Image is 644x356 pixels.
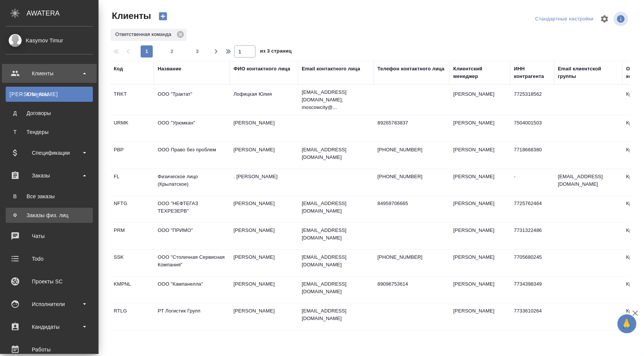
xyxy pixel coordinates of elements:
[554,169,622,196] td: [EMAIL_ADDRESS][DOMAIN_NAME]
[115,31,174,38] p: Ответственная команда
[6,253,93,264] div: Todo
[110,223,154,249] td: PRM
[6,87,93,102] a: [PERSON_NAME]Клиенты
[450,142,510,169] td: [PERSON_NAME]
[260,47,292,58] span: из 3 страниц
[230,196,298,222] td: [PERSON_NAME]
[233,65,290,73] div: ФИО контактного лица
[302,65,360,73] div: Email контактного лица
[510,223,554,249] td: 7731322486
[378,280,446,288] p: 89096753614
[154,87,230,113] td: ООО "Трактат"
[302,146,370,161] p: [EMAIL_ADDRESS][DOMAIN_NAME]
[453,65,506,80] div: Клиентский менеджер
[378,173,446,180] p: [PHONE_NUMBER]
[617,314,636,333] button: 🙏
[110,87,154,113] td: TRKT
[302,307,370,322] p: [EMAIL_ADDRESS][DOMAIN_NAME]
[6,276,93,287] div: Проекты SC
[230,250,298,276] td: [PERSON_NAME]
[154,303,230,330] td: РТ Логистик Групп
[110,196,154,222] td: NFTG
[6,68,93,79] div: Клиенты
[110,277,154,303] td: KMPNL
[378,65,445,73] div: Телефон контактного лица
[450,223,510,249] td: [PERSON_NAME]
[191,45,204,58] button: 3
[230,223,298,249] td: [PERSON_NAME]
[2,272,97,291] a: Проекты SC
[450,250,510,276] td: [PERSON_NAME]
[510,303,554,330] td: 7733610264
[378,253,446,261] p: [PHONE_NUMBER]
[9,211,89,219] div: Заказы физ. лиц
[510,87,554,113] td: 7725318562
[154,10,172,23] button: Создать
[6,124,93,140] a: ТТендеры
[154,142,230,169] td: ООО Право без проблем
[6,170,93,181] div: Заказы
[6,36,93,45] div: Kasymov Timur
[154,196,230,222] td: ООО "НЕФТЕГАЗ ТЕХРЕЗЕРВ"
[111,29,186,41] div: Ответственная команда
[110,303,154,330] td: RTLG
[230,87,298,113] td: Лофицкая Юлия
[110,169,154,196] td: FL
[450,169,510,196] td: [PERSON_NAME]
[450,303,510,330] td: [PERSON_NAME]
[302,280,370,295] p: [EMAIL_ADDRESS][DOMAIN_NAME]
[230,115,298,142] td: [PERSON_NAME]
[110,10,151,22] span: Клиенты
[191,48,204,55] span: 3
[154,169,230,196] td: Физическое лицо (Крылатское)
[302,253,370,269] p: [EMAIL_ADDRESS][DOMAIN_NAME]
[450,196,510,222] td: [PERSON_NAME]
[6,344,93,355] div: Работы
[510,142,554,169] td: 7718668380
[9,109,89,117] div: Договоры
[110,142,154,169] td: PBP
[154,223,230,249] td: ООО "ПРИМО"
[154,115,230,142] td: ООО "Урюмкан"
[510,277,554,303] td: 7734398349
[514,65,550,80] div: ИНН контрагента
[6,208,93,223] a: ФЗаказы физ. лиц
[6,321,93,333] div: Кандидаты
[620,316,633,332] span: 🙏
[230,169,298,196] td: . [PERSON_NAME]
[510,196,554,222] td: 7725762464
[230,303,298,330] td: [PERSON_NAME]
[9,128,89,136] div: Тендеры
[110,250,154,276] td: SSK
[2,227,97,246] a: Чаты
[614,12,630,26] span: Посмотреть информацию
[595,10,614,28] span: Настроить таблицу
[158,65,181,73] div: Название
[6,230,93,242] div: Чаты
[450,87,510,113] td: [PERSON_NAME]
[230,277,298,303] td: [PERSON_NAME]
[302,227,370,242] p: [EMAIL_ADDRESS][DOMAIN_NAME]
[6,298,93,310] div: Исполнители
[27,6,99,21] div: AWATERA
[114,65,123,73] div: Код
[378,119,446,127] p: 89265783837
[6,147,93,159] div: Спецификации
[9,193,89,200] div: Все заказы
[166,48,178,55] span: 2
[450,277,510,303] td: [PERSON_NAME]
[378,146,446,154] p: [PHONE_NUMBER]
[450,115,510,142] td: [PERSON_NAME]
[302,200,370,215] p: [EMAIL_ADDRESS][DOMAIN_NAME]
[533,13,595,25] div: split button
[510,250,554,276] td: 7705680245
[166,45,178,58] button: 2
[9,90,89,98] div: Клиенты
[302,89,370,111] p: [EMAIL_ADDRESS][DOMAIN_NAME], moscowcity@...
[154,277,230,303] td: ООО "Кампанелла"
[6,189,93,204] a: ВВсе заказы
[2,249,97,268] a: Todo
[154,250,230,276] td: ООО "Столичная Сервисная Компания"
[6,106,93,121] a: ДДоговоры
[110,115,154,142] td: URMK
